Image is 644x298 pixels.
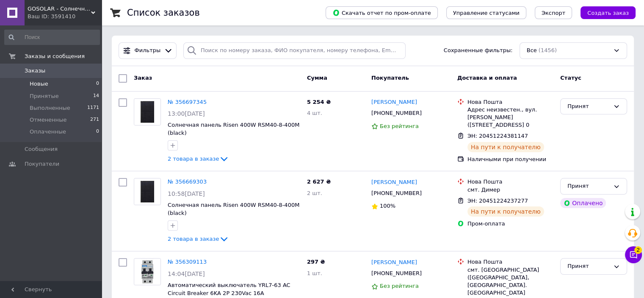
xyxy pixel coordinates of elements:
[168,99,207,105] a: № 356697345
[134,178,160,205] img: Фото товару
[634,246,642,254] span: 2
[307,99,331,105] span: 5 254 ₴
[567,102,610,111] div: Принят
[326,6,438,19] button: Скачать отчет по пром-оплате
[168,156,229,162] a: 2 товара в заказе
[30,104,70,112] span: Выполненные
[567,182,610,191] div: Принят
[370,108,423,119] div: [PHONE_NUMBER]
[25,160,59,168] span: Покупатели
[587,10,629,16] span: Создать заказ
[168,190,205,197] span: 10:58[DATE]
[371,75,409,81] span: Покупатель
[30,128,66,136] span: Оплаченные
[25,53,85,60] span: Заказы и сообщения
[183,42,406,59] input: Поиск по номеру заказа, ФИО покупателя, номеру телефона, Email, номеру накладной
[168,110,205,117] span: 13:00[DATE]
[467,106,553,129] div: Адрес неизвестен., вул. [PERSON_NAME] ([STREET_ADDRESS] 0
[380,123,419,129] span: Без рейтинга
[307,178,331,185] span: 2 627 ₴
[28,13,102,20] div: Ваш ID: 3591410
[307,110,322,116] span: 4 шт.
[134,99,160,125] img: Фото товару
[307,270,322,276] span: 1 шт.
[307,190,322,196] span: 2 шт.
[30,92,59,100] span: Принятые
[580,6,636,19] button: Создать заказ
[168,202,299,216] a: Солнечная панель Risen 400W RSM40-8-400M (black)
[560,198,606,208] div: Оплачено
[444,47,513,55] span: Сохраненные фильтры:
[96,128,99,136] span: 0
[332,9,431,17] span: Скачать отчет по пром-оплате
[380,203,395,209] span: 100%
[134,259,160,285] img: Фото товару
[4,30,100,45] input: Поиск
[467,142,544,152] div: На пути к получателю
[371,98,417,106] a: [PERSON_NAME]
[134,75,152,81] span: Заказ
[560,75,581,81] span: Статус
[572,9,636,16] a: Создать заказ
[542,10,565,16] span: Экспорт
[134,98,161,125] a: Фото товару
[134,258,161,285] a: Фото товару
[467,186,553,194] div: смт. Димер
[467,220,553,228] div: Пром-оплата
[307,259,325,265] span: 297 ₴
[467,258,553,266] div: Нова Пошта
[30,80,48,88] span: Новые
[453,10,520,16] span: Управление статусами
[457,75,517,81] span: Доставка и оплата
[467,156,553,163] div: Наличными при получении
[371,259,417,267] a: [PERSON_NAME]
[168,178,207,185] a: № 356669303
[446,6,526,19] button: Управление статусами
[371,178,417,187] a: [PERSON_NAME]
[134,178,161,205] a: Фото товару
[467,98,553,106] div: Нова Пошта
[168,122,299,136] a: Солнечная панель Risen 400W RSM40-8-400M (black)
[168,282,290,296] a: Автоматический выключатель YRL7-63 AC Circuit Breaker 6KA 2P 230Vac 16A
[168,236,219,242] span: 2 товара в заказе
[168,236,229,242] a: 2 товара в заказе
[90,116,99,124] span: 271
[168,270,205,277] span: 14:04[DATE]
[168,259,207,265] a: № 356309113
[25,145,58,153] span: Сообщения
[539,47,557,53] span: (1456)
[467,198,528,204] span: ЭН: 20451224237277
[307,75,327,81] span: Сумма
[87,104,99,112] span: 1171
[25,67,45,75] span: Заказы
[467,206,544,217] div: На пути к получателю
[535,6,572,19] button: Экспорт
[28,5,91,13] span: GOSOLAR - Солнечные электростанции
[370,188,423,199] div: [PHONE_NUMBER]
[467,133,528,139] span: ЭН: 20451224381147
[135,47,161,55] span: Фильтры
[370,268,423,279] div: [PHONE_NUMBER]
[567,262,610,271] div: Принят
[380,283,419,289] span: Без рейтинга
[168,156,219,162] span: 2 товара в заказе
[527,47,537,55] span: Все
[127,8,200,18] h1: Список заказов
[96,80,99,88] span: 0
[30,116,66,124] span: Отмененные
[467,178,553,186] div: Нова Пошта
[625,246,642,263] button: Чат с покупателем2
[93,92,99,100] span: 14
